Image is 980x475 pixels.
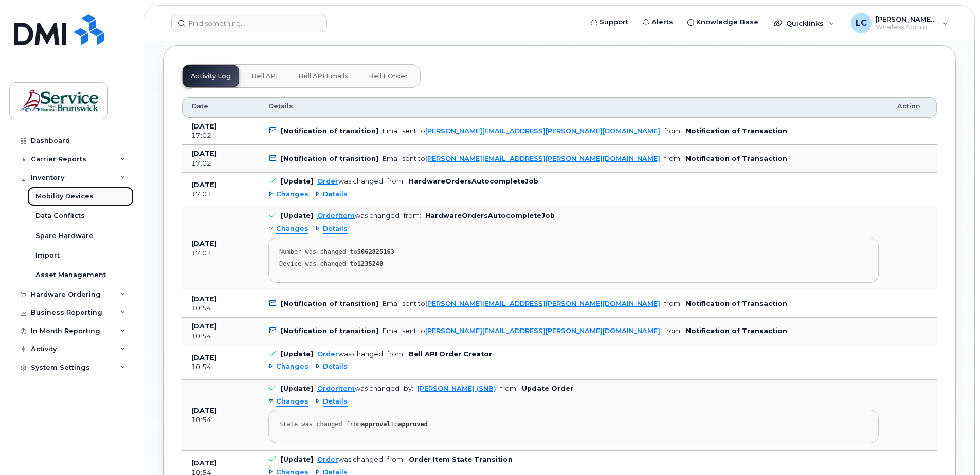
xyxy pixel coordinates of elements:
[317,385,400,392] div: was changed
[876,15,937,23] span: [PERSON_NAME] (EECD/EDPE)
[888,97,937,118] th: Action
[191,459,217,467] b: [DATE]
[191,150,217,157] b: [DATE]
[425,212,555,220] b: HardwareOrdersAutocompleteJob
[298,72,348,80] span: Bell API Emails
[317,385,355,392] a: OrderItem
[323,190,348,199] span: Details
[664,300,682,307] span: from:
[191,131,250,140] div: 17:02
[425,127,660,135] a: [PERSON_NAME][EMAIL_ADDRESS][PERSON_NAME][DOMAIN_NAME]
[191,122,217,130] b: [DATE]
[584,12,636,32] a: Support
[767,13,842,33] div: Quicklinks
[317,455,338,463] a: Order
[651,17,673,27] span: Alerts
[404,385,413,392] span: by:
[361,421,391,428] strong: approval
[191,190,250,199] div: 17:01
[876,23,937,31] span: Wireless Admin
[191,295,217,303] b: [DATE]
[404,212,421,220] span: from:
[317,177,338,185] a: Order
[191,332,250,341] div: 10:54
[317,350,383,358] div: was changed
[409,455,513,463] b: Order Item State Transition
[191,249,250,258] div: 17:01
[686,327,787,335] b: Notification of Transaction
[323,397,348,407] span: Details
[281,300,378,307] b: [Notification of transition]
[276,224,308,234] span: Changes
[281,327,378,335] b: [Notification of transition]
[317,177,383,185] div: was changed
[786,19,824,27] span: Quicklinks
[522,385,573,392] b: Update Order
[191,415,250,425] div: 10:54
[686,127,787,135] b: Notification of Transaction
[369,72,408,80] span: Bell eOrder
[317,455,383,463] div: was changed
[664,327,682,335] span: from:
[191,354,217,361] b: [DATE]
[387,177,405,185] span: from:
[171,14,327,32] input: Find something...
[387,350,405,358] span: from:
[279,248,868,256] div: Number was changed to
[425,300,660,307] a: [PERSON_NAME][EMAIL_ADDRESS][PERSON_NAME][DOMAIN_NAME]
[600,17,628,27] span: Support
[281,385,313,392] b: [Update]
[191,304,250,313] div: 10:54
[281,455,313,463] b: [Update]
[636,12,680,32] a: Alerts
[281,212,313,220] b: [Update]
[268,102,293,111] span: Details
[279,260,868,268] div: Device was changed to
[276,190,308,199] span: Changes
[279,421,868,428] div: State was changed from to
[398,421,428,428] strong: approved
[317,350,338,358] a: Order
[409,350,492,358] b: Bell API Order Creator
[409,177,538,185] b: HardwareOrdersAutocompleteJob
[357,260,384,267] strong: 1235240
[383,155,660,162] div: Email sent to
[856,17,867,29] span: LC
[680,12,766,32] a: Knowledge Base
[418,385,496,392] a: [PERSON_NAME] (SNB)
[192,102,208,111] span: Date
[664,127,682,135] span: from:
[323,224,348,234] span: Details
[425,327,660,335] a: [PERSON_NAME][EMAIL_ADDRESS][PERSON_NAME][DOMAIN_NAME]
[383,327,660,335] div: Email sent to
[844,13,955,33] div: Lenentine, Carrie (EECD/EDPE)
[696,17,758,27] span: Knowledge Base
[387,455,405,463] span: from:
[317,212,400,220] div: was changed
[191,322,217,330] b: [DATE]
[500,385,518,392] span: from:
[686,155,787,162] b: Notification of Transaction
[383,127,660,135] div: Email sent to
[276,397,308,407] span: Changes
[317,212,355,220] a: OrderItem
[191,362,250,372] div: 10:54
[251,72,278,80] span: Bell API
[664,155,682,162] span: from:
[686,300,787,307] b: Notification of Transaction
[323,362,348,372] span: Details
[281,127,378,135] b: [Notification of transition]
[383,300,660,307] div: Email sent to
[357,248,394,255] strong: 5062825163
[281,350,313,358] b: [Update]
[281,177,313,185] b: [Update]
[191,181,217,189] b: [DATE]
[191,240,217,247] b: [DATE]
[276,362,308,372] span: Changes
[281,155,378,162] b: [Notification of transition]
[191,159,250,168] div: 17:02
[191,407,217,414] b: [DATE]
[425,155,660,162] a: [PERSON_NAME][EMAIL_ADDRESS][PERSON_NAME][DOMAIN_NAME]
